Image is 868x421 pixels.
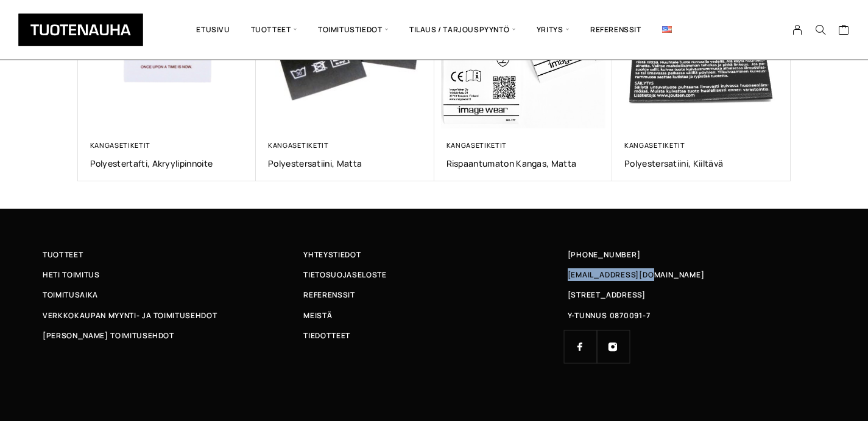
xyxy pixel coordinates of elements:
[624,141,685,150] a: Kangasetiketit
[43,288,98,301] span: Toimitusaika
[568,309,651,322] span: Y-TUNNUS 0870091-7
[446,141,507,150] a: Kangasetiketit
[303,288,564,301] a: Referenssit
[268,158,422,169] a: Polyestersatiini, matta
[838,24,850,38] a: Cart
[564,330,597,363] a: Facebook
[43,248,83,261] span: Tuotteet
[303,309,564,322] a: Meistä
[303,248,361,261] span: Yhteystiedot
[446,158,601,169] a: Rispaantumaton kangas, matta
[43,329,303,342] a: [PERSON_NAME] toimitusehdot
[303,288,355,301] span: Referenssit
[268,141,329,150] a: Kangasetiketit
[662,26,672,33] img: English
[303,248,564,261] a: Yhteystiedot
[303,268,386,281] span: Tietosuojaseloste
[568,288,646,301] span: [STREET_ADDRESS]
[526,9,580,50] span: Yritys
[399,9,526,50] span: Tilaus / Tarjouspyyntö
[303,309,332,322] span: Meistä
[624,158,778,169] a: Polyestersatiini, kiiltävä
[597,330,630,363] a: Instagram
[90,158,244,169] a: Polyestertafti, akryylipinnoite
[43,268,100,281] span: Heti toimitus
[43,329,174,342] span: [PERSON_NAME] toimitusehdot
[43,309,217,322] span: Verkkokaupan myynti- ja toimitusehdot
[809,24,832,35] button: Search
[786,24,810,35] a: My Account
[43,309,303,322] a: Verkkokaupan myynti- ja toimitusehdot
[568,268,705,281] a: [EMAIL_ADDRESS][DOMAIN_NAME]
[241,9,308,50] span: Tuotteet
[43,248,303,261] a: Tuotteet
[303,268,564,281] a: Tietosuojaseloste
[43,288,303,301] a: Toimitusaika
[303,329,350,342] span: Tiedotteet
[90,141,151,150] a: Kangasetiketit
[308,9,399,50] span: Toimitustiedot
[568,248,641,261] a: [PHONE_NUMBER]
[186,9,240,50] a: Etusivu
[18,13,143,46] img: Tuotenauha Oy
[580,9,652,50] a: Referenssit
[43,268,303,281] a: Heti toimitus
[303,329,564,342] a: Tiedotteet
